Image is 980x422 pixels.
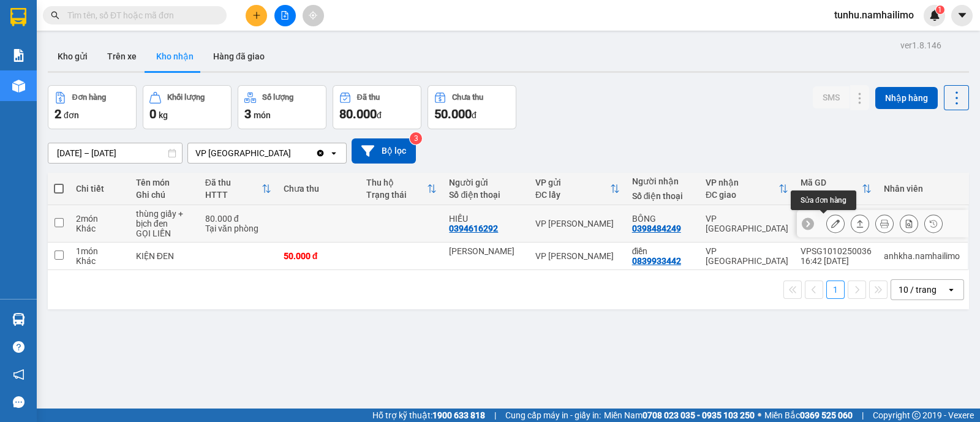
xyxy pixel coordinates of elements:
[48,42,97,71] button: Kho gửi
[76,224,124,233] div: Khác
[136,190,193,200] div: Ghi chú
[813,86,850,108] button: SMS
[10,8,26,26] img: logo-vxr
[13,396,24,408] span: message
[136,228,193,238] div: GỌI LIỀN
[410,132,422,145] sup: 3
[899,284,937,296] div: 10 / trang
[449,214,523,224] div: HIẾU
[238,85,326,129] button: Số lượng3món
[48,85,137,129] button: Đơn hàng2đơn
[76,256,124,266] div: Khác
[281,11,289,20] span: file-add
[246,5,267,26] button: plus
[794,173,878,205] th: Toggle SortBy
[372,409,485,422] span: Hỗ trợ kỹ thuật:
[366,190,427,200] div: Trạng thái
[159,110,168,120] span: kg
[875,87,938,109] button: Nhập hàng
[706,178,778,187] div: VP nhận
[72,93,106,102] div: Đơn hàng
[76,214,124,224] div: 2 món
[826,281,845,299] button: 1
[826,214,845,233] div: Sửa đơn hàng
[632,256,681,266] div: 0839933442
[357,93,380,102] div: Đã thu
[449,178,523,187] div: Người gửi
[449,246,523,256] div: kim cúc
[366,178,427,187] div: Thu hộ
[55,107,61,121] span: 2
[51,11,59,20] span: search
[97,42,146,71] button: Trên xe
[352,138,416,164] button: Bộ lọc
[472,110,477,120] span: đ
[136,209,193,228] div: thùng giấy + bịch đen
[824,7,924,23] span: tunhu.namhailimo
[274,5,296,26] button: file-add
[632,246,693,256] div: điền
[309,11,317,20] span: aim
[252,11,261,20] span: plus
[643,410,755,420] strong: 0708 023 035 - 0935 103 250
[76,246,124,256] div: 1 món
[801,246,872,256] div: VPSG1010250036
[764,409,853,422] span: Miền Bắc
[303,5,324,26] button: aim
[360,173,443,205] th: Toggle SortBy
[494,409,496,422] span: |
[76,184,124,194] div: Chi tiết
[333,85,421,129] button: Đã thu80.000đ
[205,178,262,187] div: Đã thu
[292,147,293,159] input: Selected VP chợ Mũi Né.
[12,80,25,92] img: warehouse-icon
[801,178,862,187] div: Mã GD
[339,107,377,121] span: 80.000
[48,143,182,163] input: Select a date range.
[284,184,354,194] div: Chưa thu
[929,10,940,21] img: icon-new-feature
[452,93,483,102] div: Chưa thu
[449,224,498,233] div: 0394616292
[203,42,274,71] button: Hàng đã giao
[936,6,944,14] sup: 1
[262,93,293,102] div: Số lượng
[428,85,516,129] button: Chưa thu50.000đ
[851,214,869,233] div: Giao hàng
[884,251,962,261] div: anhkha.namhailimo
[535,178,610,187] div: VP gửi
[535,190,610,200] div: ĐC lấy
[946,285,956,295] svg: open
[377,110,382,120] span: đ
[801,256,872,266] div: 16:42 [DATE]
[199,173,277,205] th: Toggle SortBy
[938,6,942,14] span: 1
[329,148,339,158] svg: open
[149,107,156,121] span: 0
[143,85,232,129] button: Khối lượng0kg
[801,190,862,200] div: Ngày ĐH
[244,107,251,121] span: 3
[706,214,788,233] div: VP [GEOGRAPHIC_DATA]
[13,369,24,380] span: notification
[136,178,193,187] div: Tên món
[632,214,693,224] div: BÔNG
[315,148,325,158] svg: Clear value
[632,224,681,233] div: 0398484249
[432,410,485,420] strong: 1900 633 818
[912,411,921,420] span: copyright
[205,224,271,233] div: Tại văn phòng
[699,173,794,205] th: Toggle SortBy
[136,251,193,261] div: KIỆN ĐEN
[529,173,626,205] th: Toggle SortBy
[146,42,203,71] button: Kho nhận
[205,214,271,224] div: 80.000 đ
[632,191,693,201] div: Số điện thoại
[535,251,620,261] div: VP [PERSON_NAME]
[535,219,620,228] div: VP [PERSON_NAME]
[900,39,941,52] div: ver 1.8.146
[284,251,354,261] div: 50.000 đ
[434,107,472,121] span: 50.000
[254,110,271,120] span: món
[205,190,262,200] div: HTTT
